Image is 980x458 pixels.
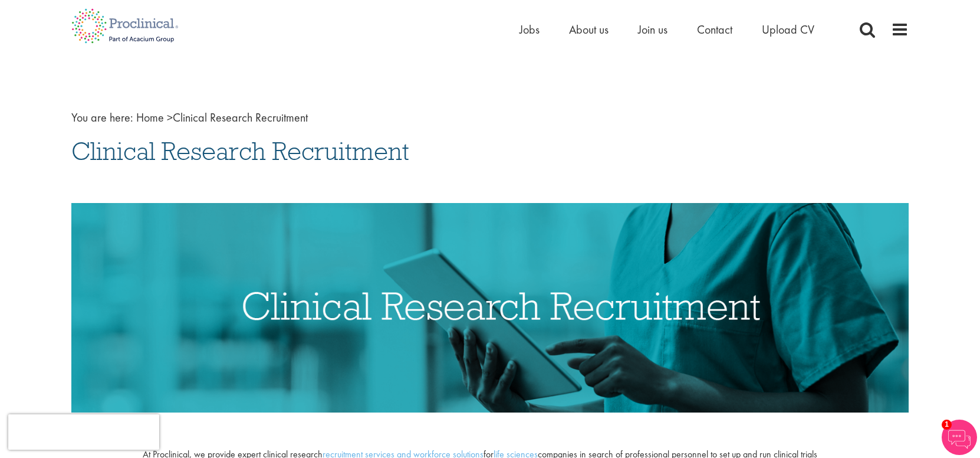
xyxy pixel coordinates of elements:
span: > [167,110,173,125]
a: Contact [697,22,732,37]
span: 1 [942,420,952,430]
a: About us [569,22,609,37]
a: Jobs [519,22,540,37]
a: Upload CV [762,22,814,37]
span: Clinical Research Recruitment [71,135,409,167]
img: Clinical Research Recruitment [71,203,909,413]
span: You are here: [71,110,133,125]
a: breadcrumb link to Home [136,110,164,125]
span: Clinical Research Recruitment [136,110,308,125]
a: Join us [638,22,667,37]
img: Chatbot [942,420,977,455]
iframe: reCAPTCHA [8,414,159,450]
